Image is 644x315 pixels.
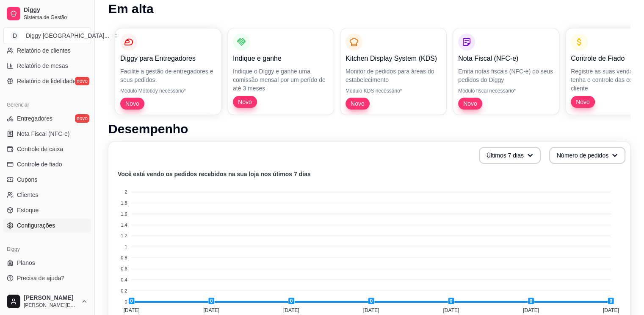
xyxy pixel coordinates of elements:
span: Novo [460,99,481,108]
span: Precisa de ajuda? [17,274,64,282]
span: Relatório de mesas [17,62,68,70]
div: Gerenciar [3,98,91,112]
span: Diggy [24,6,88,14]
tspan: [DATE] [523,307,539,313]
tspan: 1.2 [121,233,127,238]
a: Cupons [3,173,91,186]
a: Controle de fiado [3,157,91,171]
span: Nota Fiscal (NFC-e) [17,129,69,138]
a: Planos [3,256,91,270]
div: Diggy [3,242,91,256]
span: Cupons [17,175,37,184]
tspan: 1.8 [121,200,127,205]
a: DiggySistema de Gestão [3,3,91,24]
p: Nota Fiscal (NFC-e) [458,53,554,64]
p: Diggy para Entregadores [120,53,216,64]
p: Kitchen Display System (KDS) [345,53,441,64]
span: Relatório de fidelidade [17,77,76,85]
tspan: [DATE] [203,307,219,313]
button: Kitchen Display System (KDS)Monitor de pedidos para áreas do estabelecimentoMódulo KDS necessário... [340,28,446,115]
tspan: 0.8 [121,255,127,260]
p: Facilite a gestão de entregadores e seus pedidos. [120,67,216,84]
text: Você está vendo os pedidos recebidos na sua loja nos útimos 7 dias [118,171,311,177]
p: Módulo KDS necessário* [345,87,441,94]
tspan: 1.6 [121,211,127,217]
button: Indique e ganheIndique o Diggy e ganhe uma comissão mensal por um perído de até 3 mesesNovo [228,28,334,115]
a: Relatório de clientes [3,44,91,57]
div: Diggy [GEOGRAPHIC_DATA] ... [26,31,109,40]
span: Novo [572,98,593,106]
span: Entregadores [17,114,53,123]
a: Precisa de ajuda? [3,271,91,285]
p: Indique e ganhe [233,53,329,64]
span: Controle de fiado [17,160,62,169]
span: Configurações [17,221,55,230]
tspan: 0.6 [121,266,127,271]
button: Nota Fiscal (NFC-e)Emita notas fiscais (NFC-e) do seus pedidos do DiggyMódulo fiscal necessário*Novo [453,28,559,115]
a: Relatório de mesas [3,59,91,73]
span: Novo [347,99,368,108]
tspan: [DATE] [443,307,459,313]
p: Módulo Motoboy necessário* [120,87,216,94]
tspan: 0 [124,299,127,304]
h1: Desempenho [108,121,630,137]
a: Estoque [3,203,91,217]
p: Monitor de pedidos para áreas do estabelecimento [345,67,441,84]
span: Novo [122,99,143,108]
span: Sistema de Gestão [24,14,88,21]
button: Select a team [3,27,91,44]
tspan: [DATE] [363,307,379,313]
button: Últimos 7 dias [479,147,541,164]
p: Emita notas fiscais (NFC-e) do seus pedidos do Diggy [458,67,554,84]
tspan: 0.2 [121,288,127,293]
h1: Em alta [108,1,630,17]
tspan: 0.4 [121,277,127,282]
tspan: 1 [124,244,127,249]
p: Módulo fiscal necessário* [458,87,554,94]
button: Número de pedidos [549,147,625,164]
a: Entregadoresnovo [3,112,91,125]
span: [PERSON_NAME][EMAIL_ADDRESS][DOMAIN_NAME] [24,302,77,309]
a: Controle de caixa [3,142,91,156]
span: Relatório de clientes [17,46,71,55]
span: D [11,31,19,40]
span: Controle de caixa [17,145,63,153]
a: Clientes [3,188,91,202]
button: [PERSON_NAME][PERSON_NAME][EMAIL_ADDRESS][DOMAIN_NAME] [3,291,91,312]
span: Estoque [17,206,39,214]
span: Clientes [17,191,39,199]
p: Indique o Diggy e ganhe uma comissão mensal por um perído de até 3 meses [233,67,329,93]
tspan: [DATE] [124,307,140,313]
a: Relatório de fidelidadenovo [3,74,91,88]
tspan: [DATE] [283,307,299,313]
span: Planos [17,259,35,267]
tspan: [DATE] [603,307,619,313]
span: Novo [235,98,255,106]
tspan: 1.4 [121,222,127,228]
tspan: 2 [124,189,127,194]
button: Diggy para EntregadoresFacilite a gestão de entregadores e seus pedidos.Módulo Motoboy necessário... [115,28,221,115]
a: Configurações [3,219,91,232]
span: [PERSON_NAME] [24,294,77,302]
a: Nota Fiscal (NFC-e) [3,127,91,141]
